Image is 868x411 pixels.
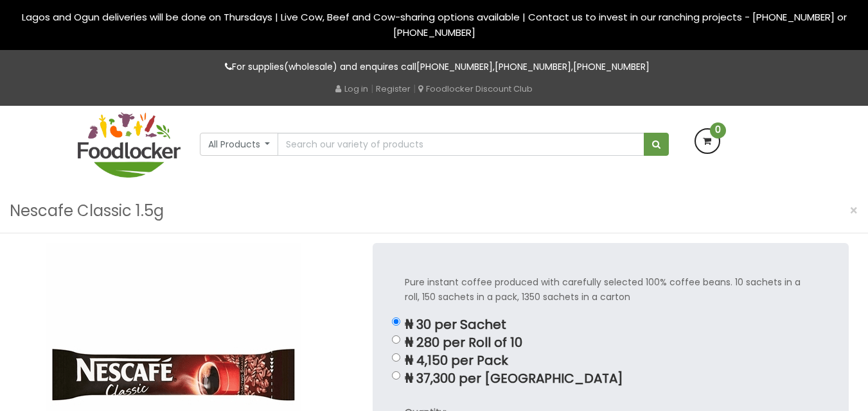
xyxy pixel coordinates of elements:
a: Foodlocker Discount Club [418,83,533,95]
span: 0 [710,122,726,138]
h3: Nescafe Classic 1.5g [10,199,164,223]
input: ₦ 37,300 per [GEOGRAPHIC_DATA] [392,371,400,380]
input: ₦ 4,150 per Pack [392,353,400,362]
p: For supplies(wholesale) and enquires call , , [78,60,791,74]
p: ₦ 37,300 per [GEOGRAPHIC_DATA] [405,371,817,386]
input: Search our variety of products [278,133,644,156]
p: ₦ 30 per Sachet [405,317,817,332]
p: ₦ 4,150 per Pack [405,353,817,368]
input: ₦ 280 per Roll of 10 [392,335,400,344]
span: | [371,82,373,95]
a: Register [376,83,411,95]
a: [PHONE_NUMBER] [416,60,493,73]
a: Log in [335,83,368,95]
button: All Products [200,133,279,156]
p: Pure instant coffee produced with carefully selected 100% coffee beans. 10 sachets in a roll, 150... [405,275,817,305]
iframe: chat widget [788,331,868,392]
a: [PHONE_NUMBER] [495,60,571,73]
p: ₦ 280 per Roll of 10 [405,335,817,350]
a: [PHONE_NUMBER] [573,60,650,73]
span: Lagos and Ogun deliveries will be done on Thursdays | Live Cow, Beef and Cow-sharing options avai... [22,10,847,39]
input: ₦ 30 per Sachet [392,317,400,326]
span: × [849,201,858,220]
button: Close [843,197,865,224]
img: FoodLocker [78,112,181,178]
span: | [413,82,416,95]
